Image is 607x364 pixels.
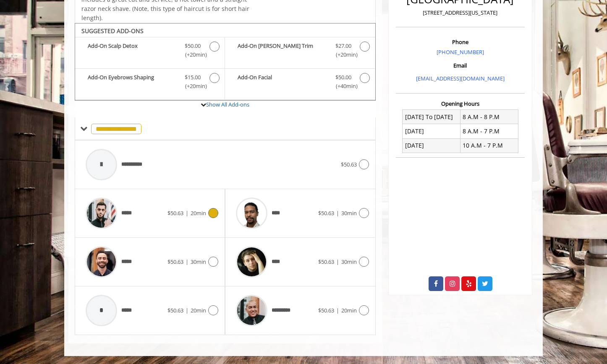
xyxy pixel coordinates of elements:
[191,258,206,265] span: 30min
[403,138,460,153] td: [DATE]
[341,258,357,265] span: 30min
[318,258,334,265] span: $50.63
[437,48,484,56] a: [PHONE_NUMBER]
[191,307,206,314] span: 20min
[336,258,339,265] span: |
[79,42,220,61] label: Add-On Scalp Detox
[181,82,205,91] span: (+20min )
[186,307,188,314] span: |
[185,42,201,50] span: $50.00
[403,110,460,124] td: [DATE] To [DATE]
[229,42,371,61] label: Add-On Beard Trim
[167,307,183,314] span: $50.63
[460,110,518,124] td: 8 A.M - 8 P.M
[81,27,144,35] b: SUGGESTED ADD-ONS
[341,209,357,217] span: 30min
[206,101,249,108] a: Show All Add-ons
[335,73,351,82] span: $50.00
[88,42,176,59] b: Add-On Scalp Detox
[398,8,523,17] p: [STREET_ADDRESS][US_STATE]
[336,209,339,217] span: |
[403,124,460,138] td: [DATE]
[186,258,188,265] span: |
[238,73,327,91] b: Add-On Facial
[341,161,357,168] span: $50.63
[185,73,201,82] span: $15.00
[88,73,176,91] b: Add-On Eyebrows Shaping
[396,101,525,107] h3: Opening Hours
[229,73,371,93] label: Add-On Facial
[75,23,376,101] div: The Made Man Haircut Add-onS
[318,209,334,217] span: $50.63
[398,39,523,45] h3: Phone
[191,209,206,217] span: 20min
[341,307,357,314] span: 20min
[398,62,523,68] h3: Email
[336,307,339,314] span: |
[460,138,518,153] td: 10 A.M - 7 P.M
[181,50,205,59] span: (+20min )
[238,42,327,59] b: Add-On [PERSON_NAME] Trim
[460,124,518,138] td: 8 A.M - 7 P.M
[79,73,220,93] label: Add-On Eyebrows Shaping
[186,209,188,217] span: |
[318,307,334,314] span: $50.63
[331,50,356,59] span: (+20min )
[167,258,183,265] span: $50.63
[167,209,183,217] span: $50.63
[331,82,356,91] span: (+40min )
[416,75,505,82] a: [EMAIL_ADDRESS][DOMAIN_NAME]
[335,42,351,50] span: $27.00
